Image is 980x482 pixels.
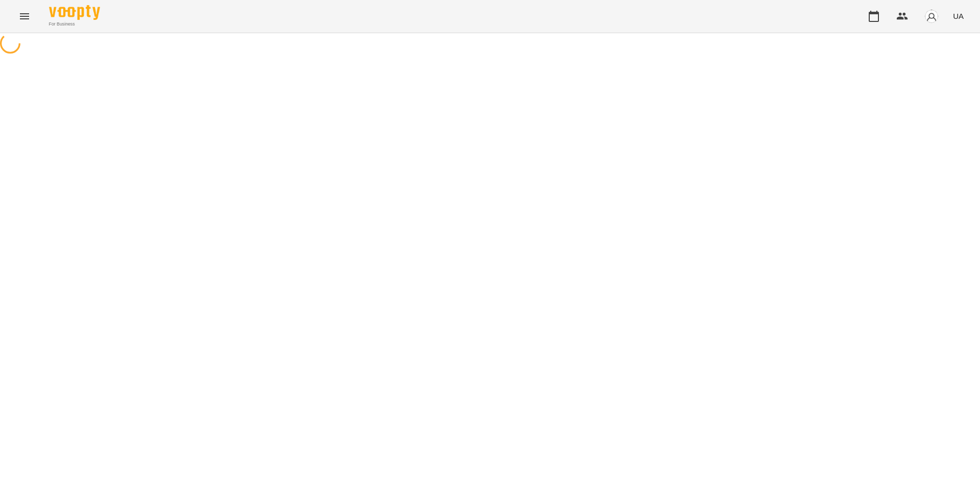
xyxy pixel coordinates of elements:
[49,21,100,28] span: For Business
[49,5,100,20] img: Voopty Logo
[12,4,37,29] button: Menu
[953,11,964,21] span: UA
[949,7,968,26] button: UA
[924,9,939,23] img: avatar_s.png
